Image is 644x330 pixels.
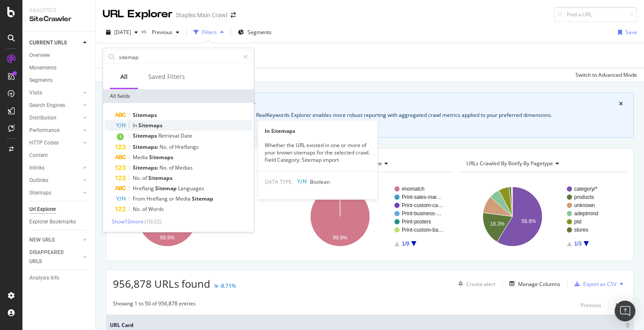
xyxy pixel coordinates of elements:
div: Visits [29,88,42,97]
div: arrow-right-arrow-left [231,12,236,18]
h4: URLs Crawled By Botify By pagetype [465,157,619,170]
div: -8.71% [219,282,236,289]
div: Switch to Advanced Mode [575,71,637,79]
div: Saved Filters [148,72,185,81]
text: unknown [574,202,595,208]
text: stores [574,227,588,233]
a: Content [29,151,89,160]
span: of [169,164,175,171]
a: Outlinks [29,176,81,185]
div: Create alert [466,280,495,288]
span: 2025 Oct. 10th [114,28,131,36]
span: Sitemaps [138,122,163,129]
span: Sitemaps: [133,164,159,171]
span: Sitemaps [133,111,157,119]
span: Date [181,132,192,139]
span: of [142,205,148,213]
div: Segments [29,76,53,85]
button: Previous [148,25,183,39]
text: Print-custom-ba… [402,227,444,233]
span: URLs Crawled By Botify By pagetype [466,160,553,167]
span: In [133,122,138,129]
div: A chart. [458,179,625,254]
text: 1/3 [574,241,581,247]
button: Filters [190,25,227,39]
div: Explorer Bookmarks [29,217,76,226]
div: Content [29,151,48,160]
div: Whether the URL existed in one or more of your known sitemaps for the selected crawl. Field Categ... [258,141,378,163]
span: Languages [178,185,204,192]
a: Segments [29,76,89,85]
button: [DATE] [103,25,141,39]
div: Open Intercom Messenger [615,301,635,321]
div: Outlinks [29,176,48,185]
div: While the Site Explorer provides crawl metrics by URL, the RealKeywords Explorer enables more rob... [117,111,623,119]
div: Sitemaps [29,189,51,198]
div: A chart. [286,179,452,254]
a: Movements [29,63,89,72]
span: Media [175,195,192,202]
button: Segments [234,25,275,39]
div: Showing 1 to 50 of 956,878 entries [113,300,196,310]
span: Show 10 more [112,218,144,225]
div: In Sitemaps [258,127,378,135]
span: Sitemaps [149,154,173,161]
div: Crawl metrics are now in the RealKeywords Explorer [125,100,619,108]
div: All fields [103,89,254,103]
div: CURRENT URLS [29,38,67,47]
span: Segments [247,28,272,36]
span: No. [159,143,169,151]
a: Search Engines [29,101,81,110]
span: Sitemaps: [133,143,159,151]
div: Filters [202,28,217,36]
span: Hreflang [147,195,169,202]
span: No. [159,164,169,171]
text: Print-sales-mar… [402,194,442,200]
div: All [120,72,128,81]
div: Analysis Info [29,273,59,283]
span: Medias [175,164,193,171]
span: Sitemaps [133,132,158,139]
span: URLs Crawled By Botify By print_type [294,160,382,167]
text: 99.8% [333,235,347,241]
div: Search Engines [29,101,65,110]
div: NEW URLS [29,236,55,245]
text: 1/9 [402,241,409,247]
div: Distribution [29,113,56,123]
span: of [142,174,148,182]
span: No. [133,205,142,213]
button: Next [616,300,627,310]
div: info banner [106,93,634,138]
input: Search by field name [118,50,239,63]
span: ( 10 / 22 ) [144,218,162,225]
a: Visits [29,88,81,97]
text: adeptmind [574,211,598,217]
button: Previous [581,300,601,310]
div: Save [625,28,637,36]
div: Overview [29,51,50,60]
div: HTTP Codes [29,138,59,148]
a: CURRENT URLS [29,38,81,47]
span: From [133,195,147,202]
button: Export as CSV [571,277,616,291]
div: URL Explorer [103,7,172,22]
div: Staples Main Crawl [176,11,227,19]
text: products [574,194,594,200]
a: HTTP Codes [29,138,81,148]
div: Url Explorer [29,205,56,214]
button: Save [615,25,637,39]
text: 18.3% [490,221,505,227]
a: NEW URLS [29,236,81,245]
text: Print-business-… [402,211,441,217]
text: ptd [574,219,581,225]
span: DATA TYPE: [265,178,293,185]
div: Export as CSV [583,280,616,288]
a: Url Explorer [29,205,89,214]
div: A chart. [113,179,279,254]
span: Boolean [310,178,330,185]
a: Distribution [29,113,81,123]
a: DISAPPEARED URLS [29,248,81,266]
span: Sitemap [192,195,213,202]
span: No. [133,174,142,182]
a: Analysis Info [29,273,89,283]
